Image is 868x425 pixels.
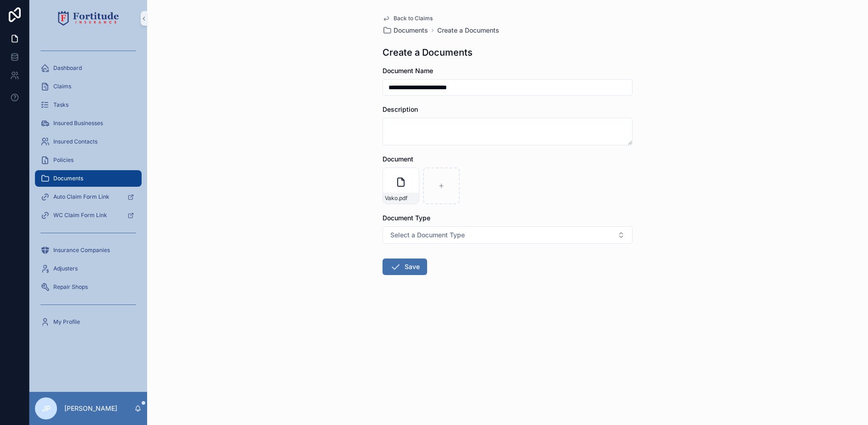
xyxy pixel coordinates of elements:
span: Adjusters [53,265,78,272]
p: [PERSON_NAME] [64,404,117,413]
div: scrollable content [29,37,147,342]
button: Save [383,258,427,275]
span: Dashboard [53,64,82,72]
a: Create a Documents [437,26,499,35]
a: Documents [383,26,428,35]
span: Select a Document Type [390,230,465,240]
span: .pdf [398,195,407,202]
span: JP [42,403,51,414]
a: Policies [35,152,142,168]
span: Policies [53,156,74,164]
span: Claims [53,83,71,90]
a: Repair Shops [35,279,142,295]
a: My Profile [35,314,142,330]
span: Auto Claim Form Link [53,193,109,201]
span: WC Claim Form Link [53,212,107,219]
span: Document Name [383,67,433,75]
a: Auto Claim Form Link [35,189,142,205]
span: Back to Claims [394,15,433,22]
a: Claims [35,78,142,95]
a: WC Claim Form Link [35,207,142,224]
span: Vako [385,195,398,202]
a: Insurance Companies [35,242,142,258]
span: My Profile [53,318,80,326]
span: Insured Businesses [53,120,103,127]
span: Insurance Companies [53,247,110,254]
span: Tasks [53,101,69,109]
a: Insured Contacts [35,133,142,150]
span: Repair Shops [53,283,88,291]
a: Insured Businesses [35,115,142,132]
span: Documents [394,26,428,35]
span: Document [383,155,413,163]
a: Dashboard [35,60,142,76]
span: Description [383,105,418,113]
span: Document Type [383,214,430,222]
a: Tasks [35,97,142,113]
button: Select Button [383,226,633,244]
h1: Create a Documents [383,46,473,59]
a: Adjusters [35,260,142,277]
img: App logo [58,11,119,26]
span: Insured Contacts [53,138,97,145]
a: Back to Claims [383,15,433,22]
a: Documents [35,170,142,187]
span: Documents [53,175,83,182]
